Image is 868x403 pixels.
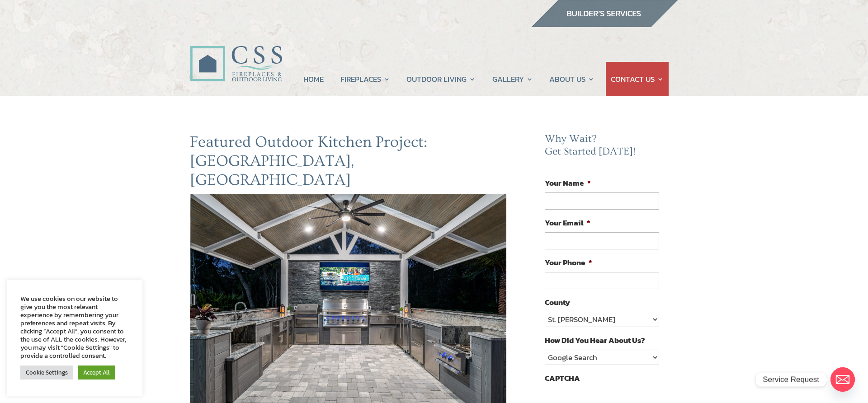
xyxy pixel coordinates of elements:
[611,62,664,96] a: CONTACT US
[190,21,282,86] img: CSS Fireplaces & Outdoor Living (Formerly Construction Solutions & Supply)- Jacksonville Ormond B...
[545,373,580,383] label: CAPTCHA
[20,295,129,360] div: We use cookies on our website to give you the most relevant experience by remembering your prefer...
[78,366,115,380] a: Accept All
[545,133,666,162] h2: Why Wait? Get Started [DATE]!
[545,258,592,267] label: Your Phone
[545,178,591,188] label: Your Name
[20,366,73,380] a: Cookie Settings
[340,62,390,96] a: FIREPLACES
[531,19,678,30] a: builder services construction supply
[303,62,324,96] a: HOME
[190,133,506,194] h1: Featured Outdoor Kitchen Project: [GEOGRAPHIC_DATA], [GEOGRAPHIC_DATA]
[830,367,855,392] a: Email
[545,218,590,228] label: Your Email
[492,62,533,96] a: GALLERY
[545,297,570,307] label: County
[406,62,476,96] a: OUTDOOR LIVING
[545,335,645,345] label: How Did You Hear About Us?
[549,62,594,96] a: ABOUT US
